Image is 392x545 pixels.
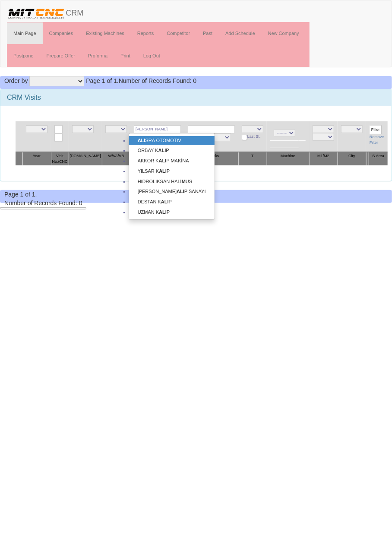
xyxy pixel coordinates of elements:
[4,200,82,206] span: Number of Records Found: 0
[159,209,167,215] strong: ALI
[219,22,262,44] a: Add Schedule
[129,167,215,176] a: YILSAR KALIP
[309,152,338,166] th: M1/M2
[43,22,80,44] a: Companies
[158,148,166,153] strong: ALI
[4,191,37,198] span: Page 1 of 1.
[129,156,215,166] a: AKKOR KALIP MAKİNA
[7,22,43,44] a: Main Page
[86,77,119,84] span: Page 1 of 1.
[0,0,90,22] a: CRM
[369,152,388,166] th: S.Area
[79,22,131,44] a: Existing Machines
[137,45,167,67] a: Log Out
[196,22,219,44] a: Past
[7,94,385,101] h3: CRM Visits
[86,77,196,84] span: Number of Records Found: 0
[160,22,196,44] a: Competitor
[69,152,102,166] th: [DOMAIN_NAME]
[338,152,366,166] th: City
[129,136,215,146] a: ALİSRA OTOMOTİV
[138,138,145,143] strong: ALİ
[102,152,130,166] th: W/VA/VB
[22,152,51,166] th: Year
[129,197,215,207] a: DESTAN KALIP
[267,152,309,166] th: Machine
[7,7,66,20] img: header.png
[159,168,167,174] strong: ALI
[51,152,69,166] th: Visit No./CNC
[114,45,137,67] a: Print
[370,125,382,134] input: Filter
[180,179,186,184] strong: İM
[238,121,267,152] td: Last St.
[7,45,40,67] a: Postpone
[161,199,169,204] strong: ALI
[129,146,215,155] a: ORBAY KALIP
[177,189,184,194] strong: ALI
[129,187,215,196] a: [PERSON_NAME]ALIP SANAYİ
[82,45,114,67] a: Proforma
[40,45,81,67] a: Prepare Offer
[129,177,215,187] a: HİDROLİKSAN HALİMUS
[131,22,161,44] a: Reports
[238,152,267,166] th: T
[370,135,384,145] a: Remove Filter
[262,22,306,44] a: New Company
[159,158,167,163] strong: ALI
[129,208,215,217] a: UZMAN KALIP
